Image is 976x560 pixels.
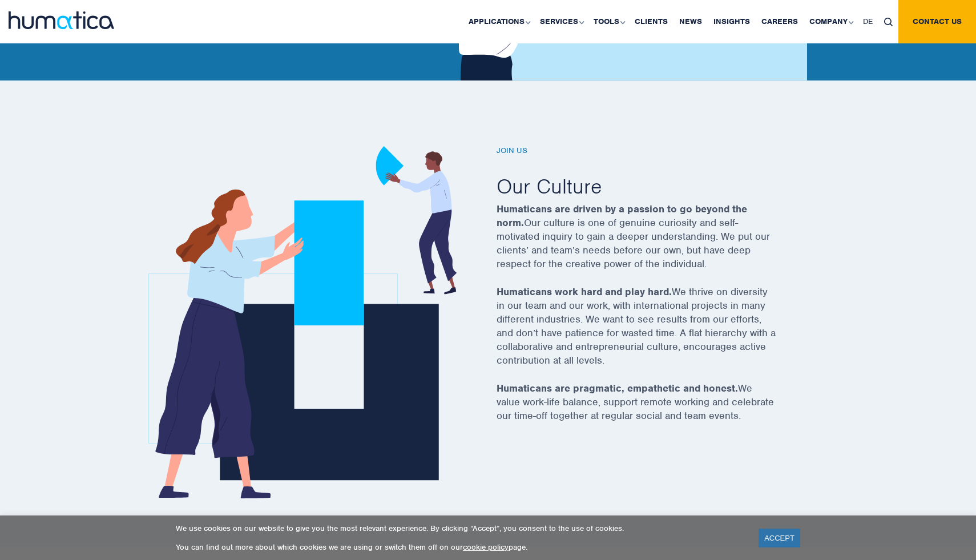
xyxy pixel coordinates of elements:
strong: Humaticans are driven by a passion to go beyond the norm. [497,203,747,229]
h2: Our Culture [497,173,805,199]
h6: Join us [497,146,805,156]
p: We use cookies on our website to give you the most relevant experience. By clicking “Accept”, you... [176,523,744,533]
a: cookie policy [463,542,509,552]
p: Our culture is one of genuine curiosity and self-motivated inquiry to gain a deeper understanding... [497,202,805,285]
span: DE [863,17,873,26]
a: ACCEPT [759,529,800,547]
img: search_icon [884,18,893,26]
strong: Humaticans are pragmatic, empathetic and honest. [497,382,738,394]
p: You can find out more about which cookies we are using or switch them off on our page. [176,542,744,552]
p: We value work-life balance, support remote working and celebrate our time-off together at regular... [497,381,805,437]
strong: Humaticans work hard and play hard. [497,285,672,298]
img: career_img2 [148,146,457,498]
p: We thrive on diversity in our team and our work, with international projects in many different in... [497,285,805,381]
img: logo [9,11,114,29]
